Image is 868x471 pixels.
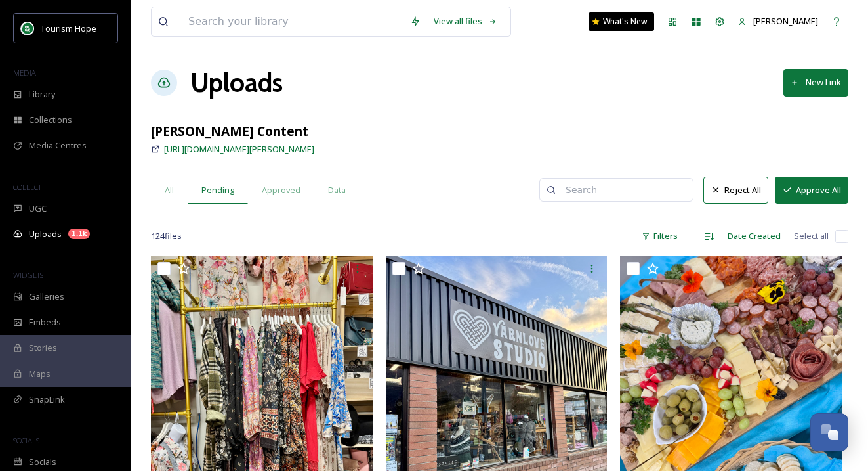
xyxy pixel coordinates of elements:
[13,270,43,280] span: WIDGETS
[29,456,56,468] span: Socials
[29,316,61,328] span: Embeds
[13,182,41,192] span: COLLECT
[151,230,182,242] span: 124 file s
[13,68,36,78] span: MEDIA
[427,9,504,34] a: View all files
[559,177,686,203] input: Search
[29,393,65,406] span: SnapLink
[635,223,684,249] div: Filters
[810,413,848,451] button: Open Chat
[151,122,308,140] strong: [PERSON_NAME] Content
[794,230,829,242] span: Select all
[21,22,34,35] img: logo.png
[29,342,57,354] span: Stories
[29,368,51,380] span: Maps
[68,229,90,239] div: 1.1k
[29,228,62,240] span: Uploads
[703,177,768,204] button: Reject All
[29,88,55,101] span: Library
[164,141,314,157] a: [URL][DOMAIN_NAME][PERSON_NAME]
[13,436,39,445] span: SOCIALS
[262,184,300,196] span: Approved
[732,9,825,34] a: [PERSON_NAME]
[721,223,787,249] div: Date Created
[29,202,47,215] span: UGC
[190,63,283,102] a: Uploads
[41,22,96,34] span: Tourism Hope
[29,139,87,152] span: Media Centres
[589,12,654,31] a: What's New
[29,114,72,126] span: Collections
[783,69,848,96] button: New Link
[164,143,314,155] span: [URL][DOMAIN_NAME][PERSON_NAME]
[753,15,818,27] span: [PERSON_NAME]
[29,290,64,303] span: Galleries
[201,184,234,196] span: Pending
[165,184,174,196] span: All
[182,7,403,36] input: Search your library
[328,184,346,196] span: Data
[775,177,848,204] button: Approve All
